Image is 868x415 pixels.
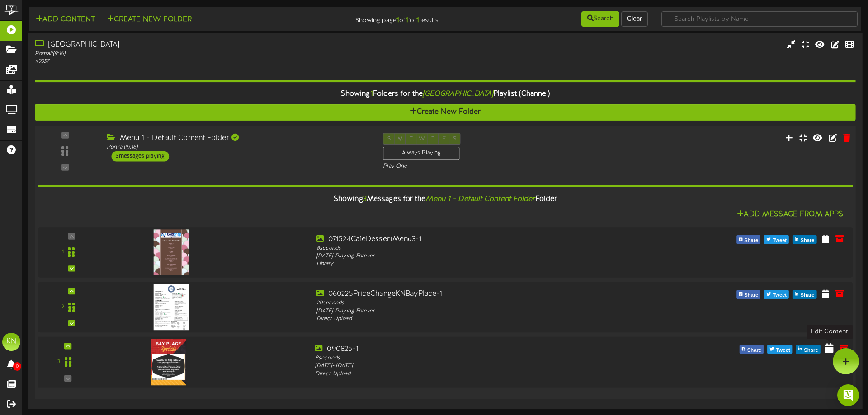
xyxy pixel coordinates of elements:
[739,345,764,354] button: Share
[742,290,760,300] span: Share
[837,384,859,406] div: Open Intercom Messenger
[104,14,194,25] button: Create New Folder
[742,236,760,246] span: Share
[316,234,642,244] div: 071524CafeDessertMenu3-1
[425,195,535,203] i: Menu 1 - Default Content Folder
[153,229,189,275] img: 6b132d6d-2288-4762-a41e-4ab85f0ac73f.png
[151,339,186,385] img: 8996336c-36f3-4fb6-80b5-32d81f683598.png
[35,58,369,65] div: # 9357
[13,362,21,371] span: 0
[423,90,493,98] i: [GEOGRAPHIC_DATA]
[798,290,816,300] span: Share
[35,50,369,58] div: Portrait ( 9:16 )
[798,236,816,246] span: Share
[315,354,644,362] div: 8 seconds
[315,362,644,370] div: [DATE] - [DATE]
[316,307,642,315] div: [DATE] - Playing Forever
[316,299,642,307] div: 20 seconds
[745,345,763,355] span: Share
[28,84,863,104] div: Showing Folders for the Playlist (Channel)
[793,235,816,244] button: Share
[363,195,367,203] span: 3
[734,209,846,220] button: Add Message From Apps
[316,315,642,323] div: Direct Upload
[33,14,98,25] button: Add Content
[793,290,816,299] button: Share
[306,10,445,26] div: Showing page of for results
[661,11,858,27] input: -- Search Playlists by Name --
[316,260,642,268] div: Library
[370,90,373,98] span: 1
[774,345,792,355] span: Tweet
[35,104,855,121] button: Create New Folder
[764,235,789,244] button: Tweet
[383,147,459,160] div: Always Playing
[107,133,369,143] div: Menu 1 - Default Content Folder
[153,284,189,330] img: 6a659bde-24fc-46d9-ad11-42bcf932c748.png
[111,151,169,161] div: 3 messages playing
[796,345,821,354] button: Share
[2,333,20,351] div: KN
[736,235,760,244] button: Share
[802,345,820,355] span: Share
[771,236,788,246] span: Tweet
[736,290,760,299] button: Share
[767,345,792,354] button: Tweet
[406,16,408,24] strong: 1
[107,144,369,151] div: Portrait ( 9:16 )
[581,11,619,27] button: Search
[416,16,419,24] strong: 1
[31,189,860,209] div: Showing Messages for the Folder
[316,244,642,252] div: 8 seconds
[315,344,644,354] div: 090825-1
[621,11,648,27] button: Clear
[771,290,788,300] span: Tweet
[764,290,789,299] button: Tweet
[316,289,642,299] div: 060225PriceChangeKNBayPlace-1
[315,370,644,378] div: Direct Upload
[35,40,369,50] div: [GEOGRAPHIC_DATA]
[396,16,399,24] strong: 1
[383,162,576,170] div: Play One
[316,252,642,260] div: [DATE] - Playing Forever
